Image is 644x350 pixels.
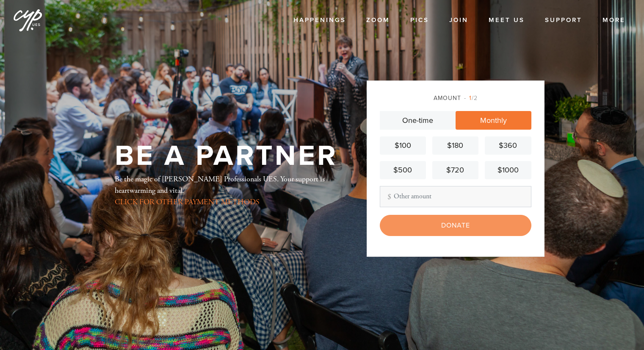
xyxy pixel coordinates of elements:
a: $100 [380,136,426,155]
div: $1000 [488,164,528,176]
a: Monthly [456,111,531,130]
a: $500 [380,161,426,179]
span: /2 [464,94,478,102]
div: $180 [436,140,475,151]
a: $180 [432,136,478,155]
div: Amount [380,94,531,103]
span: 1 [469,94,472,102]
a: Zoom [360,12,396,28]
input: Other amount [380,186,531,207]
a: $360 [485,136,531,155]
div: $360 [488,140,528,151]
a: More [596,12,632,28]
div: $100 [383,140,423,151]
a: $720 [432,161,478,179]
img: cyp%20logo%20%28Jan%202025%29.png [13,4,43,35]
a: Pics [404,12,435,28]
div: Be the magic of [PERSON_NAME] Professionals UES. Your support is heartwarming and vital. [115,173,339,208]
div: $720 [436,164,475,176]
a: CLICK FOR OTHER PAYMENT METHODS [115,197,260,207]
div: $500 [383,164,423,176]
a: Support [539,12,589,28]
a: One-time [380,111,456,130]
a: Happenings [287,12,352,28]
a: Meet Us [482,12,531,28]
a: $1000 [485,161,531,179]
h1: Be a Partner [115,142,338,170]
a: Join [443,12,475,28]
